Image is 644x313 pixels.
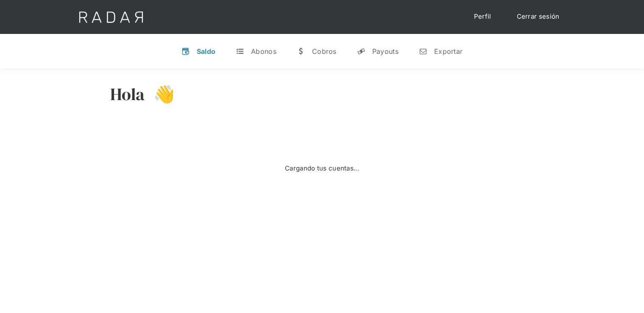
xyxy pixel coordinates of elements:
div: Saldo [197,47,216,56]
h3: 👋 [145,84,175,105]
div: n [419,47,427,56]
div: Cobros [312,47,337,56]
div: t [236,47,244,56]
div: y [357,47,365,56]
h3: Hola [110,84,145,105]
div: Abonos [251,47,276,56]
div: Exportar [434,47,463,56]
a: Cerrar sesión [508,8,568,25]
div: Payouts [372,47,399,56]
div: w [297,47,305,56]
div: v [181,47,190,56]
div: Cargando tus cuentas... [285,164,359,173]
a: Perfil [466,8,500,25]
